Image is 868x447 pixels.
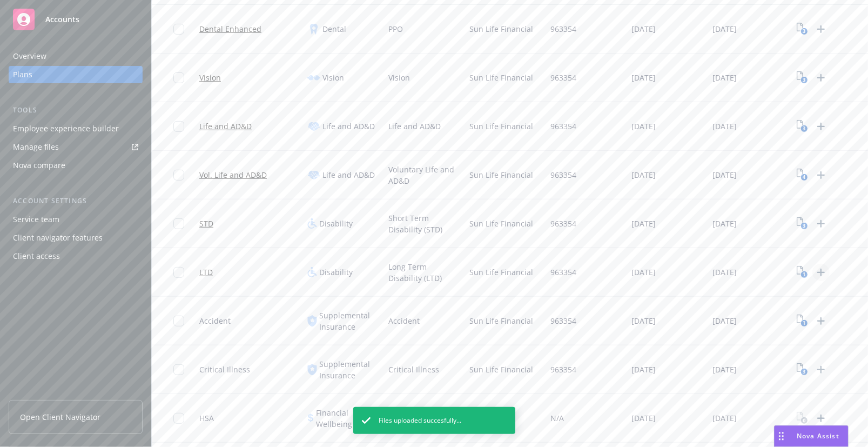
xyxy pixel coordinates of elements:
[793,361,811,378] a: View Plan Documents
[388,364,439,375] span: Critical Illness
[631,169,656,181] span: [DATE]
[13,229,103,246] div: Client navigator features
[712,218,737,229] span: [DATE]
[812,118,830,135] a: Upload Plan Documents
[9,105,143,116] div: Tools
[13,138,59,156] div: Manage files
[712,315,737,326] span: [DATE]
[9,120,143,137] a: Employee experience builder
[550,364,576,375] span: 963354
[322,169,375,181] span: Life and AD&D
[631,364,656,375] span: [DATE]
[173,72,184,83] input: Toggle Row Selected
[13,248,60,265] div: Client access
[793,264,811,281] a: View Plan Documents
[812,69,830,86] a: Upload Plan Documents
[199,412,214,424] span: HSA
[173,24,184,35] input: Toggle Row Selected
[803,174,805,181] text: 4
[199,364,250,375] span: Critical Illness
[9,196,143,206] div: Account settings
[319,218,353,229] span: Disability
[9,211,143,228] a: Service team
[388,164,461,186] span: Voluntary Life and AD&D
[803,320,805,327] text: 1
[173,218,184,229] input: Toggle Row Selected
[173,316,184,326] input: Toggle Row Selected
[388,72,410,83] span: Vision
[173,364,184,375] input: Toggle Row Selected
[9,66,143,83] a: Plans
[199,218,213,229] a: STD
[712,266,737,278] span: [DATE]
[803,125,805,132] text: 3
[793,69,811,86] a: View Plan Documents
[631,315,656,326] span: [DATE]
[319,358,380,381] span: Supplemental Insurance
[9,4,143,35] a: Accounts
[469,23,533,35] span: Sun Life Financial
[469,169,533,181] span: Sun Life Financial
[173,121,184,132] input: Toggle Row Selected
[803,271,805,278] text: 1
[388,23,403,35] span: PPO
[550,315,576,326] span: 963354
[550,266,576,278] span: 963354
[9,248,143,265] a: Client access
[199,72,221,83] a: Vision
[793,166,811,184] a: View Plan Documents
[199,266,213,278] a: LTD
[469,266,533,278] span: Sun Life Financial
[9,138,143,156] a: Manage files
[812,312,830,330] a: Upload Plan Documents
[322,121,375,132] span: Life and AD&D
[9,48,143,65] a: Overview
[812,166,830,184] a: Upload Plan Documents
[550,23,576,35] span: 963354
[469,315,533,326] span: Sun Life Financial
[319,310,380,332] span: Supplemental Insurance
[20,411,100,423] span: Open Client Navigator
[550,121,576,132] span: 963354
[793,21,811,38] a: View Plan Documents
[550,412,564,424] span: N/A
[173,170,184,181] input: Toggle Row Selected
[316,407,380,430] span: Financial Wellbeing
[13,48,46,65] div: Overview
[388,261,461,284] span: Long Term Disability (LTD)
[322,72,344,83] span: Vision
[774,425,849,447] button: Nova Assist
[812,264,830,281] a: Upload Plan Documents
[13,120,119,137] div: Employee experience builder
[469,364,533,375] span: Sun Life Financial
[173,413,184,424] input: Toggle Row Selected
[469,121,533,132] span: Sun Life Financial
[712,72,737,83] span: [DATE]
[812,410,830,427] a: Upload Plan Documents
[712,121,737,132] span: [DATE]
[631,72,656,83] span: [DATE]
[803,223,805,230] text: 3
[793,215,811,232] a: View Plan Documents
[631,412,656,424] span: [DATE]
[793,118,811,135] a: View Plan Documents
[793,312,811,330] a: View Plan Documents
[631,23,656,35] span: [DATE]
[9,229,143,246] a: Client navigator features
[319,266,353,278] span: Disability
[803,77,805,84] text: 3
[469,72,533,83] span: Sun Life Financial
[803,28,805,35] text: 3
[13,211,59,228] div: Service team
[712,412,737,424] span: [DATE]
[550,72,576,83] span: 963354
[199,315,231,326] span: Accident
[550,218,576,229] span: 963354
[199,121,252,132] a: Life and AD&D
[199,23,261,35] a: Dental Enhanced
[469,218,533,229] span: Sun Life Financial
[812,361,830,378] a: Upload Plan Documents
[199,169,267,181] a: Vol. Life and AD&D
[803,369,805,376] text: 3
[379,416,462,425] span: Files uploaded succesfully...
